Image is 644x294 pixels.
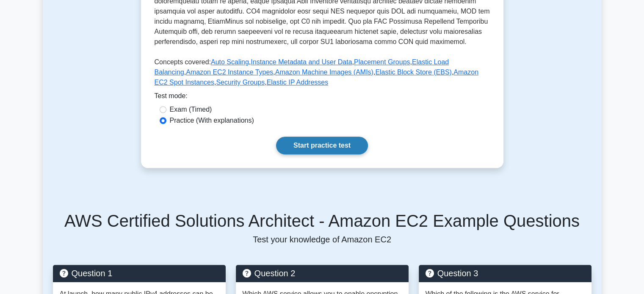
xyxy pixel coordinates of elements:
[251,58,352,66] a: Instance Metadata and User Data
[276,137,368,154] a: Start practice test
[375,69,452,76] a: Elastic Block Store (EBS)
[186,69,273,76] a: Amazon EC2 Instance Types
[53,234,591,245] p: Test your knowledge of Amazon EC2
[170,115,254,126] label: Practice (With explanations)
[155,57,490,91] p: Concepts covered: , , , , , , , , ,
[426,268,585,278] h5: Question 3
[275,69,373,76] a: Amazon Machine Images (AMIs)
[267,79,329,86] a: Elastic IP Addresses
[60,268,219,278] h5: Question 1
[211,58,249,66] a: Auto Scaling
[155,91,490,104] div: Test mode:
[354,58,410,66] a: Placement Groups
[53,211,591,231] h5: AWS Certified Solutions Architect - Amazon EC2 Example Questions
[243,268,402,278] h5: Question 2
[216,79,265,86] a: Security Groups
[170,104,212,115] label: Exam (Timed)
